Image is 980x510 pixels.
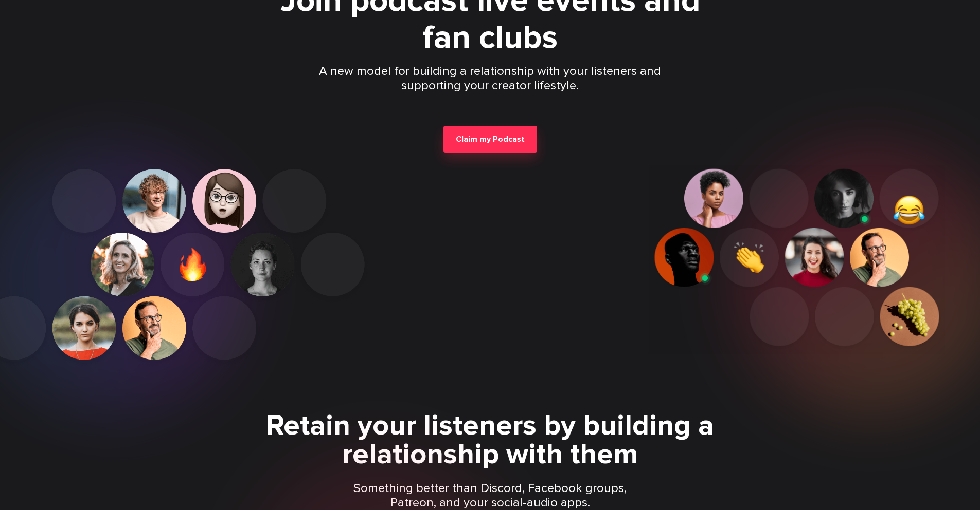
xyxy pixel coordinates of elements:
p: Something better than Discord, Facebook groups, Patreon, and your social-audio apps. [342,481,638,510]
h2: Retain your listeners by building a relationship with them [227,411,754,469]
p: A new model for building a relationship with your listeners and supporting your creator lifestyle. [317,64,663,93]
img: Users Icons [649,165,945,354]
button: Claim my Podcast [443,126,537,153]
span: Claim my Podcast [456,134,525,144]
